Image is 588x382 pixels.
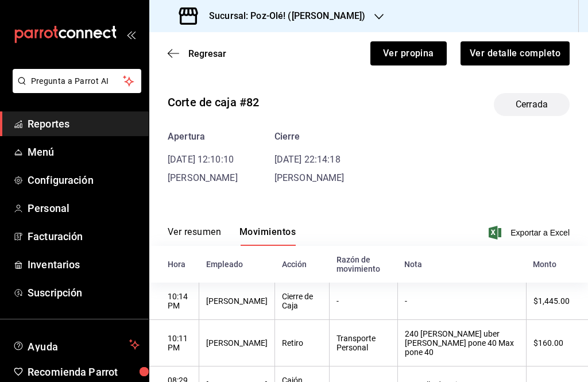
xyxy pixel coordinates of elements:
[274,154,341,165] time: [DATE] 22:14:18
[28,364,140,380] span: Recomienda Parrot
[330,283,398,320] th: -
[200,9,365,23] h3: Sucursal: Poz-Olé! ([PERSON_NAME])
[168,226,221,246] button: Ver resumen
[509,98,555,111] span: Cerrada
[149,283,199,320] th: 10:14 PM
[199,320,275,366] th: [PERSON_NAME]
[28,338,125,352] span: Ayuda
[461,41,570,65] button: Ver detalle completo
[188,48,226,59] span: Regresar
[168,154,234,165] time: [DATE] 12:10:10
[168,48,226,59] button: Regresar
[397,246,526,283] th: Nota
[330,320,398,366] th: Transporte Personal
[31,75,123,87] span: Pregunta a Parrot AI
[149,320,199,366] th: 10:11 PM
[526,320,588,366] th: $160.00
[28,229,140,244] span: Facturación
[275,283,330,320] th: Cierre de Caja
[526,283,588,320] th: $1,445.00
[168,226,296,246] div: navigation tabs
[8,83,141,95] a: Pregunta a Parrot AI
[526,246,588,283] th: Monto
[397,320,526,366] th: 240 [PERSON_NAME] uber [PERSON_NAME] pone 40 Max pone 40
[275,320,330,366] th: Retiro
[274,172,345,183] span: [PERSON_NAME]
[275,246,330,283] th: Acción
[199,283,275,320] th: [PERSON_NAME]
[28,285,140,300] span: Suscripción
[149,246,199,283] th: Hora
[168,172,238,183] span: [PERSON_NAME]
[28,116,140,132] span: Reportes
[397,283,526,320] th: -
[28,257,140,272] span: Inventarios
[370,41,447,65] button: Ver propina
[28,172,140,188] span: Configuración
[330,246,398,283] th: Razón de movimiento
[168,130,238,144] div: Apertura
[199,246,275,283] th: Empleado
[274,130,345,144] div: Cierre
[491,226,570,240] button: Exportar a Excel
[13,69,141,93] button: Pregunta a Parrot AI
[28,144,140,160] span: Menú
[28,200,140,216] span: Personal
[239,226,296,246] button: Movimientos
[168,94,259,111] div: Corte de caja #82
[126,30,136,39] button: open_drawer_menu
